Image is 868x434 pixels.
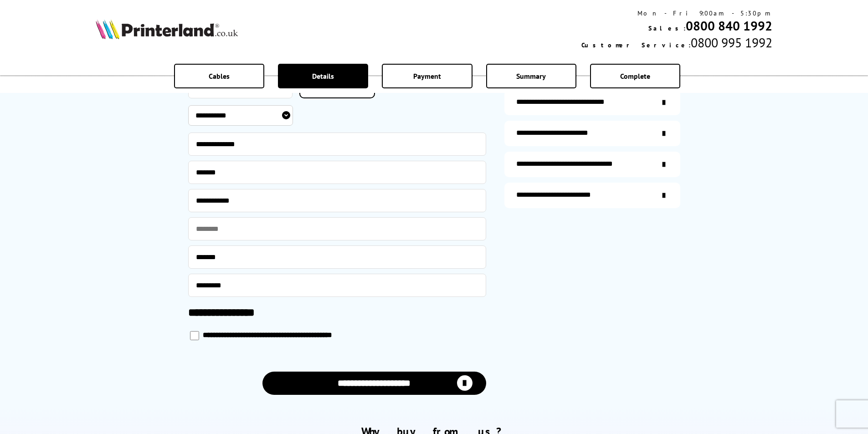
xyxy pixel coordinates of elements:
a: secure-website [504,183,680,208]
span: Details [312,71,334,81]
span: Customer Service: [581,41,691,49]
span: Complete [620,71,650,81]
div: Mon - Fri 9:00am - 5:30pm [581,9,772,17]
span: Sales: [648,24,686,32]
a: additional-cables [504,152,680,177]
span: Summary [516,71,546,81]
img: Printerland Logo [96,19,238,39]
a: items-arrive [504,121,680,146]
span: 0800 995 1992 [691,34,772,51]
a: additional-ink [504,90,680,115]
span: Payment [413,71,441,81]
span: Cables [209,71,230,81]
a: 0800 840 1992 [686,17,772,34]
